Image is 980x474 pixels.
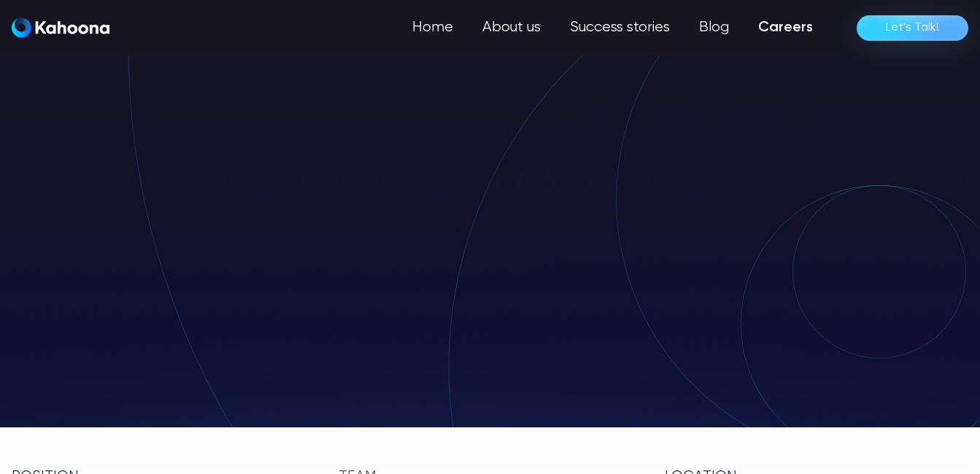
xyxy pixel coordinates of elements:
[886,16,939,39] div: Let’s Talk!
[555,13,684,42] a: Success stories
[12,18,109,38] img: Kahoona logo white
[744,13,827,42] a: Careers
[684,13,744,42] a: Blog
[398,13,468,42] a: Home
[12,18,109,39] a: home
[857,15,968,41] a: Let’s Talk!
[468,13,555,42] a: About us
